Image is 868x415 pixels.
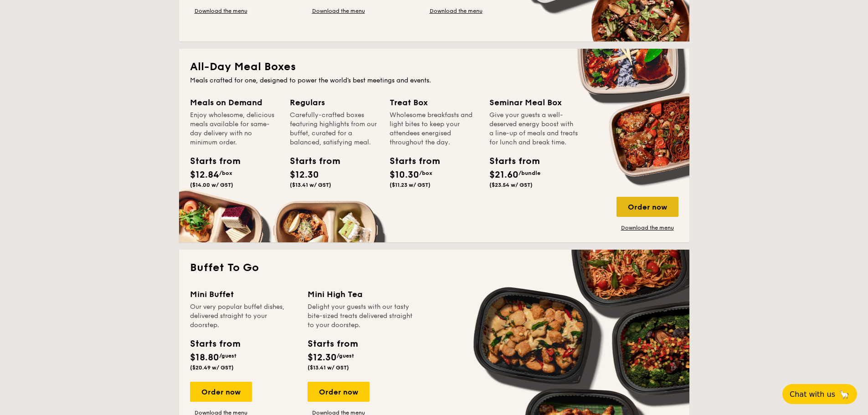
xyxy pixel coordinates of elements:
[190,60,678,74] h2: All-Day Meal Boxes
[190,111,279,147] div: Enjoy wholesome, delicious meals available for same-day delivery with no minimum order.
[489,182,533,188] span: ($23.54 w/ GST)
[190,154,231,168] div: Starts from
[839,389,850,400] span: 🦙
[190,337,240,351] div: Starts from
[489,154,530,168] div: Starts from
[308,302,414,330] div: Delight your guests with our tasty bite-sized treats delivered straight to your doorstep.
[425,7,487,15] a: Download the menu
[190,288,297,301] div: Mini Buffet
[190,182,233,188] span: ($14.00 w/ GST)
[390,111,478,147] div: Wholesome breakfasts and light bites to keep your attendees energised throughout the day.
[219,353,236,359] span: /guest
[190,76,678,85] div: Meals crafted for one, designed to power the world's best meetings and events.
[308,7,370,15] a: Download the menu
[489,169,519,180] span: $21.60
[308,288,414,301] div: Mini High Tea
[190,302,297,330] div: Our very popular buffet dishes, delivered straight to your doorstep.
[308,337,357,351] div: Starts from
[308,382,370,402] div: Order now
[190,382,252,402] div: Order now
[290,96,379,109] div: Regulars
[489,111,578,147] div: Give your guests a well-deserved energy boost with a line-up of meals and treats for lunch and br...
[337,353,354,359] span: /guest
[390,96,478,109] div: Treat Box
[190,7,252,15] a: Download the menu
[308,364,349,371] span: ($13.41 w/ GST)
[190,96,279,109] div: Meals on Demand
[290,154,331,168] div: Starts from
[390,154,431,168] div: Starts from
[616,197,678,217] div: Order now
[290,169,319,180] span: $12.30
[190,169,219,180] span: $12.84
[390,169,419,180] span: $10.30
[190,352,219,363] span: $18.80
[219,170,232,176] span: /box
[390,182,431,188] span: ($11.23 w/ GST)
[190,364,234,371] span: ($20.49 w/ GST)
[519,170,540,176] span: /bundle
[616,224,678,231] a: Download the menu
[290,111,379,147] div: Carefully-crafted boxes featuring highlights from our buffet, curated for a balanced, satisfying ...
[489,96,578,109] div: Seminar Meal Box
[419,170,432,176] span: /box
[782,384,857,404] button: Chat with us🦙
[790,390,835,399] span: Chat with us
[190,261,678,275] h2: Buffet To Go
[308,352,337,363] span: $12.30
[290,182,331,188] span: ($13.41 w/ GST)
